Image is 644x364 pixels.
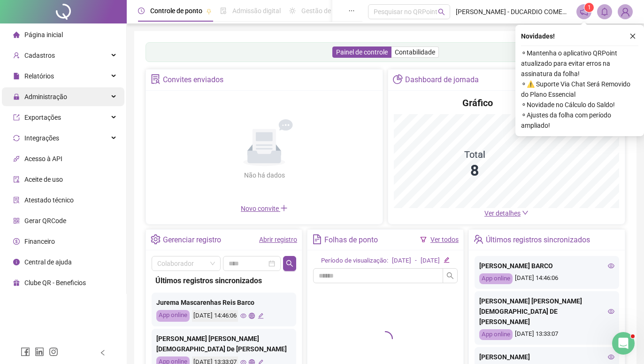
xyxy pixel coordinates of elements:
span: ⚬ ⚠️ Suporte Via Chat Será Removido do Plano Essencial [521,79,638,100]
span: Cadastros [24,52,55,59]
span: solution [13,197,20,203]
span: search [438,8,445,15]
iframe: Intercom live chat [612,332,635,355]
div: [DATE] 13:33:07 [479,329,614,340]
span: eye [608,354,614,360]
span: close [629,33,636,39]
span: ⚬ Mantenha o aplicativo QRPoint atualizado para evitar erros na assinatura da folha! [521,48,638,79]
span: loading [378,331,393,346]
span: Integrações [24,134,59,142]
div: Gerenciar registro [163,232,221,248]
span: 1 [588,4,591,11]
div: [PERSON_NAME] [479,352,614,362]
sup: 1 [584,3,594,12]
span: lock [13,93,20,100]
div: App online [479,329,513,340]
a: Ver todos [430,236,459,243]
div: [PERSON_NAME] [PERSON_NAME][DEMOGRAPHIC_DATA] DE [PERSON_NAME] [479,296,614,327]
span: Acesso à API [24,155,62,163]
div: [DATE] [392,256,411,266]
span: Financeiro [24,238,55,245]
span: Contabilidade [395,48,435,56]
span: Página inicial [24,31,63,39]
span: clock-circle [138,8,145,14]
span: filter [420,236,427,243]
span: info-circle [13,259,20,265]
span: Central de ajuda [24,258,72,266]
div: - [415,256,417,266]
span: search [286,260,293,267]
span: edit [258,313,264,319]
span: pie-chart [393,74,403,84]
div: App online [156,310,190,322]
div: [PERSON_NAME] BARCO [479,261,614,271]
span: Painel de controle [336,48,388,56]
span: team [474,234,483,244]
span: linkedin [35,347,44,356]
span: eye [608,263,614,269]
span: eye [608,308,614,315]
div: [PERSON_NAME] [PERSON_NAME][DEMOGRAPHIC_DATA] De [PERSON_NAME] [156,333,291,354]
span: ⚬ Ajustes da folha com período ampliado! [521,110,638,131]
span: [PERSON_NAME] - DUCARDIO COMERCIO E IMPORTACAO DE MATERIAL MEDICO LTDA [456,7,571,17]
div: Folhas de ponto [324,232,378,248]
span: eye [240,313,246,319]
span: Atestado técnico [24,196,74,204]
span: Controle de ponto [150,7,202,15]
div: [DATE] 14:46:06 [479,273,614,284]
span: sun [289,8,296,14]
div: Últimos registros sincronizados [486,232,590,248]
span: Gestão de férias [301,7,349,15]
span: down [522,209,529,216]
span: Exportações [24,114,61,121]
span: facebook [21,347,30,356]
span: gift [13,279,20,286]
span: Clube QR - Beneficios [24,279,86,287]
span: sync [13,135,20,141]
span: Admissão digital [232,7,281,15]
span: qrcode [13,217,20,224]
span: ⚬ Novidade no Cálculo do Saldo! [521,100,638,110]
span: Administração [24,93,67,101]
span: file-done [220,8,227,14]
h4: Gráfico [462,96,493,109]
span: Ver detalhes [484,209,521,217]
a: Ver detalhes down [484,209,529,217]
span: search [446,272,454,279]
span: left [100,349,106,356]
span: file-text [312,234,322,244]
span: Gerar QRCode [24,217,66,225]
span: solution [151,74,161,84]
span: global [249,313,255,319]
span: edit [444,257,450,263]
span: audit [13,176,20,183]
span: api [13,155,20,162]
span: dollar [13,238,20,245]
div: [DATE] [421,256,440,266]
span: Aceite de uso [24,176,63,183]
span: ellipsis [348,8,355,14]
div: Últimos registros sincronizados [155,275,292,287]
span: export [13,114,20,121]
a: Abrir registro [259,236,297,243]
div: Jurema Mascarenhas Reis Barco [156,297,291,308]
span: instagram [49,347,58,356]
span: file [13,73,20,79]
span: notification [580,8,588,16]
span: setting [151,234,161,244]
span: Relatórios [24,72,54,80]
img: 77945 [618,5,632,19]
span: pushpin [206,8,212,14]
div: Convites enviados [163,72,223,88]
span: home [13,31,20,38]
div: App online [479,273,513,284]
span: plus [280,204,288,212]
div: Dashboard de jornada [405,72,479,88]
span: Novo convite [241,205,288,212]
div: [DATE] 14:46:06 [192,310,238,322]
div: Não há dados [221,170,307,180]
span: bell [600,8,609,16]
span: Novidades ! [521,31,555,41]
span: user-add [13,52,20,59]
div: Período de visualização: [321,256,388,266]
